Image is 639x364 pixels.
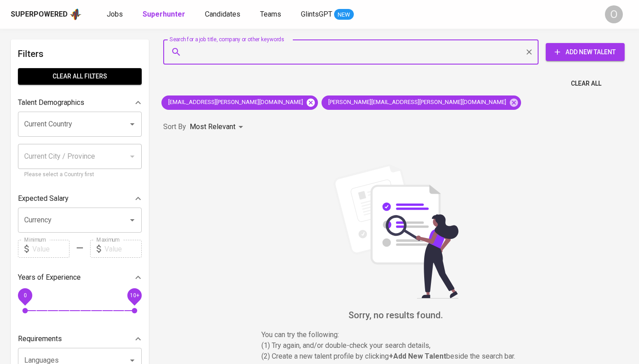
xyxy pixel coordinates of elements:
button: Clear [523,46,535,58]
p: Years of Experience [18,272,81,283]
a: Superhunter [143,9,187,20]
a: Jobs [107,9,125,20]
span: [EMAIL_ADDRESS][PERSON_NAME][DOMAIN_NAME] [161,98,309,107]
p: Most Relevant [190,121,235,132]
div: Years of Experience [18,269,142,286]
img: file_searching.svg [329,164,463,299]
span: GlintsGPT [301,10,332,18]
button: Open [126,118,139,130]
div: Expected Salary [18,190,142,208]
span: NEW [334,10,354,19]
div: O [605,5,623,23]
button: Add New Talent [546,43,625,61]
p: Please select a Country first [24,170,135,179]
span: [PERSON_NAME][EMAIL_ADDRESS][PERSON_NAME][DOMAIN_NAME] [322,98,512,107]
span: 10+ [130,292,139,299]
h6: Sorry, no results found. [163,308,628,322]
a: Superpoweredapp logo [11,8,82,21]
p: Talent Demographics [18,97,84,108]
p: Expected Salary [18,193,69,204]
p: You can try the following : [261,329,530,340]
span: Teams [260,10,281,18]
a: Candidates [205,9,242,20]
span: Clear All [571,78,601,89]
p: (1) Try again, and/or double-check your search details, [261,340,530,351]
span: Clear All filters [25,71,135,82]
h6: Filters [18,47,142,61]
button: Clear All [567,75,605,92]
div: [EMAIL_ADDRESS][PERSON_NAME][DOMAIN_NAME] [161,95,318,110]
input: Value [104,240,142,258]
a: Teams [260,9,283,20]
div: Superpowered [11,9,68,20]
input: Value [32,240,70,258]
span: Add New Talent [553,47,617,58]
b: Superhunter [143,10,185,18]
a: GlintsGPT NEW [301,9,354,20]
div: [PERSON_NAME][EMAIL_ADDRESS][PERSON_NAME][DOMAIN_NAME] [322,95,521,110]
img: app logo [70,8,82,21]
div: Talent Demographics [18,94,142,112]
span: Jobs [107,10,123,18]
span: 0 [23,292,26,299]
b: + Add New Talent [389,352,446,360]
div: Most Relevant [190,119,246,135]
div: Requirements [18,330,142,348]
p: Requirements [18,334,62,344]
span: Candidates [205,10,240,18]
button: Clear All filters [18,68,142,85]
button: Open [126,214,139,226]
p: (2) Create a new talent profile by clicking beside the search bar. [261,351,530,362]
p: Sort By [163,121,186,132]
